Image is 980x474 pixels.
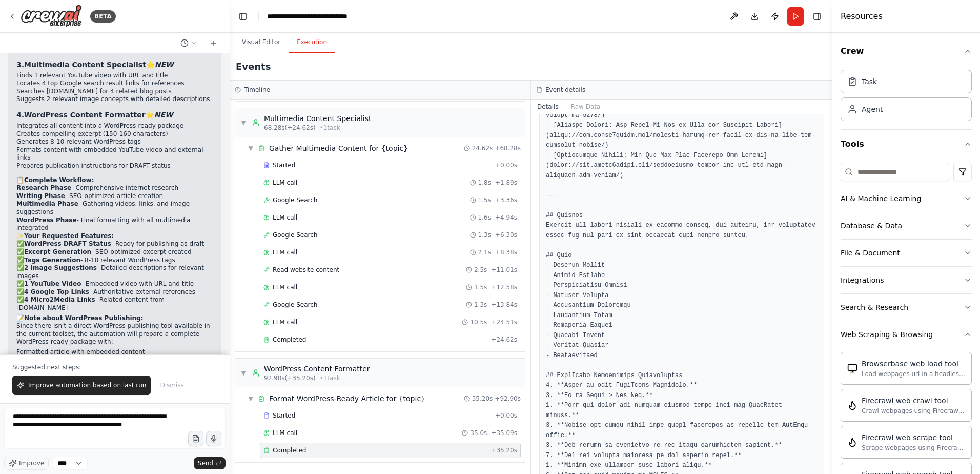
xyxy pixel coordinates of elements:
[470,318,487,326] span: 10.5s
[240,369,247,377] span: ▼
[474,266,487,274] span: 2.5s
[495,196,517,204] span: + 3.36s
[841,302,908,312] div: Search & Research
[495,231,517,239] span: + 6.30s
[90,10,116,23] div: BETA
[478,179,491,187] span: 1.8s
[862,432,965,443] div: Firecrawl web scrape tool
[16,162,213,170] li: Prepares publication instructions for DRAFT status
[198,459,213,467] span: Send
[495,161,517,169] span: + 0.00s
[24,280,81,287] strong: 1 YouTube Video
[264,364,370,374] div: WordPress Content Formatter
[16,322,213,346] p: Since there isn't a direct WordPress publishing tool available in the current toolset, the automa...
[160,381,183,389] span: Dismiss
[24,256,80,264] strong: Tags Generation
[269,143,408,153] div: Gather Multimedia Content for {topic}
[862,396,965,406] div: Firecrawl web crawl tool
[264,113,372,124] div: Multimedia Content Specialist
[16,200,78,207] strong: Multimedia Phase
[320,124,340,132] span: • 1 task
[478,213,491,222] span: 1.6s
[565,100,607,114] button: Raw Data
[810,9,824,24] button: Hide right sidebar
[478,231,491,239] span: 1.3s
[248,144,254,152] span: ▼
[16,216,77,224] strong: WordPress Phase
[478,248,491,256] span: 2.1s
[841,240,972,266] button: File & Document
[841,212,972,239] button: Database & Data
[16,184,71,191] strong: Research Phase
[273,161,295,169] span: Started
[16,232,213,241] h2: ✨
[841,248,900,258] div: File & Document
[28,381,146,389] span: Improve automation based on last run
[841,329,933,340] div: Web Scraping & Browsing
[841,37,972,66] button: Crew
[545,86,585,94] h3: Event details
[16,122,213,130] li: Integrates all content into a WordPress-ready package
[273,196,317,204] span: Google Search
[273,301,317,309] span: Google Search
[273,248,297,256] span: LLM call
[273,411,295,420] span: Started
[273,266,339,274] span: Read website content
[273,429,297,437] span: LLM call
[16,184,213,192] li: - Comprehensive internet research
[155,61,174,69] em: NEW
[269,393,425,404] div: Format WordPress-Ready Article for {topic}
[841,66,972,129] div: Crew
[248,394,254,403] span: ▼
[264,374,316,382] span: 92.90s (+35.20s)
[24,248,91,255] strong: Excerpt Generation
[470,429,487,437] span: 35.0s
[862,104,883,114] div: Agent
[841,294,972,321] button: Search & Research
[16,216,213,232] li: - Final formatting with all multimedia integrated
[16,240,213,312] p: ✅ - Ready for publishing as draft ✅ - SEO-optimized excerpt created ✅ - 8-10 relevant WordPress t...
[176,37,201,49] button: Switch to previous chat
[16,130,213,139] li: Creates compelling excerpt (150-160 characters)
[24,232,114,240] strong: Your Requested Features:
[12,363,217,371] p: Suggested next steps:
[472,144,493,152] span: 24.62s
[495,213,517,222] span: + 4.94s
[847,437,857,447] img: FirecrawlScrapeWebsiteTool
[194,457,226,469] button: Send
[264,124,316,132] span: 68.28s (+24.62s)
[16,88,213,96] li: Searches [DOMAIN_NAME] for 4 related blog posts
[273,283,297,291] span: LLM call
[841,193,921,204] div: AI & Machine Learning
[495,144,521,152] span: + 68.28s
[205,37,221,49] button: Start a new chat
[491,446,517,455] span: + 35.20s
[16,200,213,216] li: - Gathering videos, links, and image suggestions
[273,335,306,344] span: Completed
[24,176,94,184] strong: Complete Workflow:
[21,5,82,28] img: Logo
[847,400,857,410] img: FirecrawlCrawlWebsiteTool
[236,60,271,74] h2: Events
[24,288,89,295] strong: 4 Google Top Links
[16,72,213,80] li: Finds 1 relevant YouTube video with URL and title
[24,61,146,69] strong: Multimedia Content Specialist
[841,185,972,212] button: AI & Machine Learning
[273,318,297,326] span: LLM call
[273,231,317,239] span: Google Search
[273,213,297,222] span: LLM call
[495,248,517,256] span: + 8.38s
[491,429,517,437] span: + 35.09s
[188,431,203,446] button: Upload files
[16,314,213,323] h2: 📝
[495,179,517,187] span: + 1.89s
[862,444,965,452] div: Scrape webpages using Firecrawl and return the contents
[24,264,97,271] strong: 2 Image Suggestions
[24,296,95,303] strong: 4 Micro2Media Links
[862,76,877,87] div: Task
[236,9,250,24] button: Hide left sidebar
[16,80,213,88] li: Locates 4 top Google search result links for references
[847,363,857,373] img: BrowserbaseLoadTool
[491,283,517,291] span: + 12.58s
[273,179,297,187] span: LLM call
